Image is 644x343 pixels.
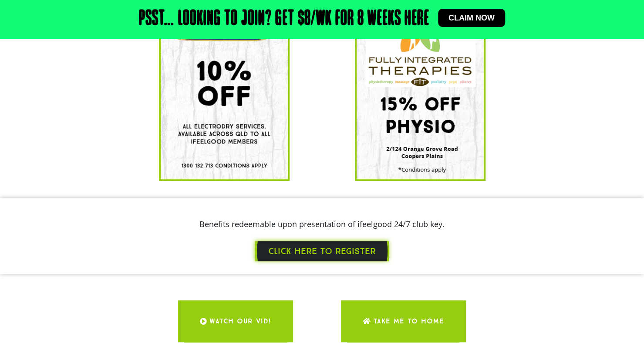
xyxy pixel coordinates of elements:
a: CLICK HERE TO REGISTER [255,241,389,261]
span: Take me to Home [373,309,444,333]
a: WATCH OUR VID! [178,300,293,342]
span: CLICK HERE TO REGISTER [268,245,376,257]
h1: Benefits redeemable upon presentation of ifeelgood 24/7 club key. [13,220,631,228]
a: Claim now [438,9,505,27]
span: Claim now [448,14,495,22]
h2: Psst… Looking to join? Get $8/wk for 8 weeks here [139,9,429,30]
a: Take me to Home [341,300,466,342]
span: WATCH OUR VID! [209,309,271,333]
